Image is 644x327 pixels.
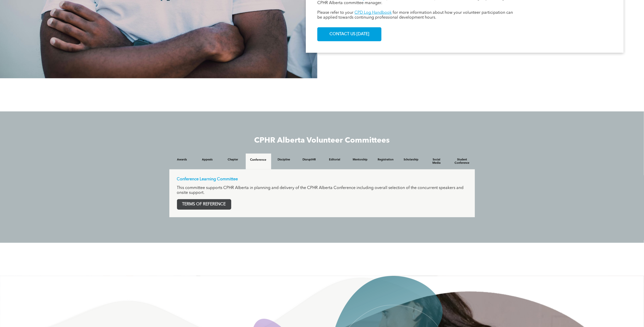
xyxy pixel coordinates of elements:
h4: Appeals [199,158,216,161]
a: CPD Log Handbook [354,11,392,15]
p: This committee supports CPHR Alberta in planning and delivery of the CPHR Alberta Conference incl... [177,186,467,195]
a: CONTACT US [DATE] [317,27,381,41]
a: TERMS OF REFERENCE [177,199,231,210]
h4: Conference [250,158,267,162]
h4: Discipline [276,158,292,161]
h4: Awards [174,158,190,161]
h4: Social Media [429,158,445,165]
p: Conference Learning Committee [177,177,467,182]
h4: Editorial [327,158,343,161]
span: for more information about how your volunteer participation can be applied towards continuing pro... [317,11,513,20]
h4: Scholarship [403,158,419,161]
h4: Chapter [225,158,241,161]
span: CONTACT US [DATE] [328,29,371,39]
h4: Student Conference [454,158,470,165]
h4: Mentorship [352,158,368,161]
span: TERMS OF REFERENCE [177,199,231,209]
span: CPHR Alberta Volunteer Committees [254,137,390,144]
span: Please refer to your [317,11,353,15]
h4: DisruptHR [301,158,318,161]
h4: Registration [378,158,394,161]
